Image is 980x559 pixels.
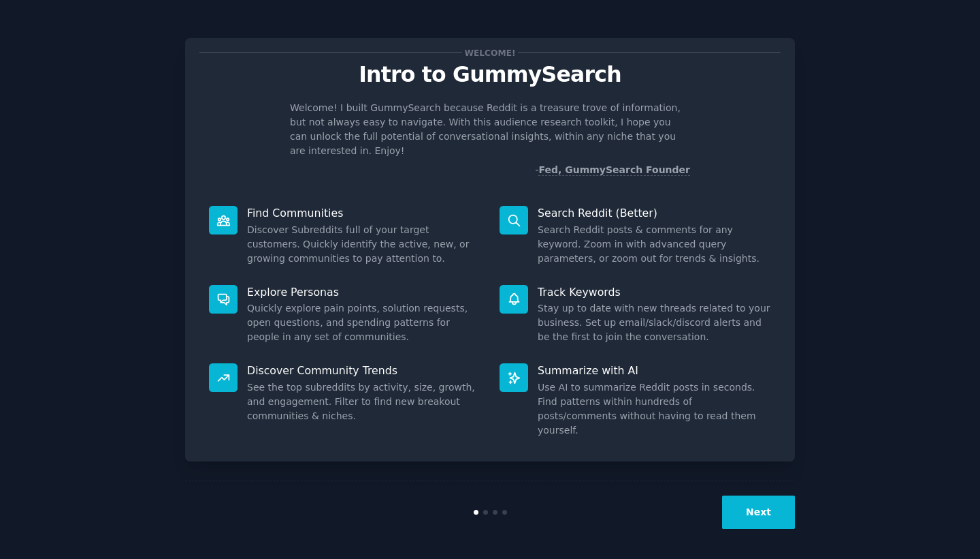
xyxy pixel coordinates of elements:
p: Explore Personas [247,285,480,299]
p: Track Keywords [538,285,771,299]
p: Discover Community Trends [247,363,480,378]
dd: Search Reddit posts & comments for any keyword. Zoom in with advanced query parameters, or zoom o... [538,223,771,266]
button: Next [722,496,795,529]
div: - [535,163,690,177]
p: Welcome! I built GummySearch because Reddit is a treasure trove of information, but not always ea... [290,101,690,158]
dd: Use AI to summarize Reddit posts in seconds. Find patterns within hundreds of posts/comments with... [538,380,771,438]
p: Search Reddit (Better) [538,206,771,220]
dd: Stay up to date with new threads related to your business. Set up email/slack/discord alerts and ... [538,301,771,344]
dd: Quickly explore pain points, solution requests, open questions, and spending patterns for people ... [247,301,480,344]
p: Intro to GummySearch [199,63,781,87]
dd: Discover Subreddits full of your target customers. Quickly identify the active, new, or growing c... [247,223,480,266]
p: Find Communities [247,206,480,220]
span: Welcome! [462,46,518,60]
p: Summarize with AI [538,363,771,378]
a: Fed, GummySearch Founder [538,164,690,176]
dd: See the top subreddits by activity, size, growth, and engagement. Filter to find new breakout com... [247,380,480,423]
